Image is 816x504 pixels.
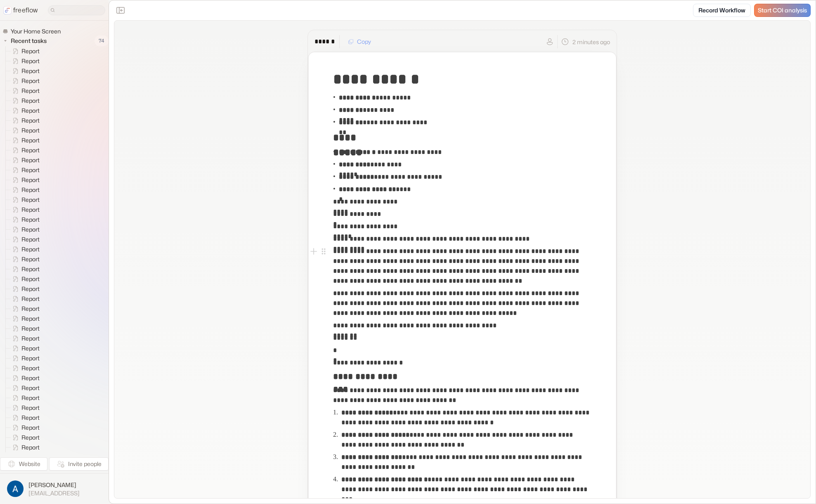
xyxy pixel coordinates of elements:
[6,96,43,106] a: Report
[6,393,43,403] a: Report
[20,77,42,85] span: Report
[6,383,43,393] a: Report
[20,146,42,154] span: Report
[20,136,42,144] span: Report
[6,116,43,125] a: Report
[6,423,43,433] a: Report
[20,374,42,382] span: Report
[28,490,80,497] span: [EMAIL_ADDRESS]
[6,334,43,343] a: Report
[20,245,42,253] span: Report
[6,205,43,215] a: Report
[20,166,42,174] span: Report
[6,234,43,244] a: Report
[20,57,42,65] span: Report
[20,215,42,224] span: Report
[20,424,42,432] span: Report
[6,403,43,413] a: Report
[572,38,610,46] p: 2 minutes ago
[319,246,329,256] button: Open block menu
[9,27,63,35] span: Your Home Screen
[6,46,43,56] a: Report
[13,5,38,15] p: freeflow
[20,47,42,55] span: Report
[6,294,43,304] a: Report
[6,324,43,334] a: Report
[20,285,42,293] span: Report
[343,35,376,48] button: Copy
[7,480,24,497] img: profile
[6,284,43,294] a: Report
[6,185,43,195] a: Report
[20,275,42,283] span: Report
[20,394,42,402] span: Report
[6,413,43,423] a: Report
[95,35,109,46] span: 74
[20,324,42,333] span: Report
[6,76,43,86] a: Report
[6,304,43,314] a: Report
[20,106,42,115] span: Report
[758,7,807,14] span: Start COI analysis
[6,225,43,234] a: Report
[20,384,42,392] span: Report
[28,481,80,489] span: [PERSON_NAME]
[20,186,42,194] span: Report
[693,4,751,17] a: Record Workflow
[6,264,43,274] a: Report
[114,4,127,17] button: Close the sidebar
[6,442,43,452] a: Report
[20,443,42,452] span: Report
[6,274,43,284] a: Report
[6,244,43,254] a: Report
[20,156,42,164] span: Report
[6,175,43,185] a: Report
[20,116,42,125] span: Report
[6,314,43,324] a: Report
[20,364,42,372] span: Report
[6,125,43,135] a: Report
[20,235,42,244] span: Report
[2,27,64,35] a: Your Home Screen
[6,155,43,165] a: Report
[49,457,109,471] button: Invite people
[6,353,43,363] a: Report
[6,145,43,155] a: Report
[6,215,43,225] a: Report
[20,126,42,135] span: Report
[754,4,811,17] a: Start COI analysis
[20,196,42,204] span: Report
[309,246,319,256] button: Add block
[20,265,42,273] span: Report
[20,334,42,343] span: Report
[9,37,49,45] span: Recent tasks
[6,343,43,353] a: Report
[6,86,43,96] a: Report
[20,433,42,442] span: Report
[5,478,104,499] button: [PERSON_NAME][EMAIL_ADDRESS]
[20,87,42,95] span: Report
[6,254,43,264] a: Report
[6,56,43,66] a: Report
[20,255,42,263] span: Report
[6,106,43,116] a: Report
[6,195,43,205] a: Report
[6,66,43,76] a: Report
[6,373,43,383] a: Report
[20,206,42,214] span: Report
[20,315,42,323] span: Report
[6,135,43,145] a: Report
[20,354,42,362] span: Report
[20,176,42,184] span: Report
[2,36,50,46] button: Recent tasks
[20,305,42,313] span: Report
[20,295,42,303] span: Report
[6,433,43,442] a: Report
[20,404,42,412] span: Report
[6,165,43,175] a: Report
[20,67,42,75] span: Report
[20,225,42,234] span: Report
[20,97,42,105] span: Report
[6,363,43,373] a: Report
[20,344,42,353] span: Report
